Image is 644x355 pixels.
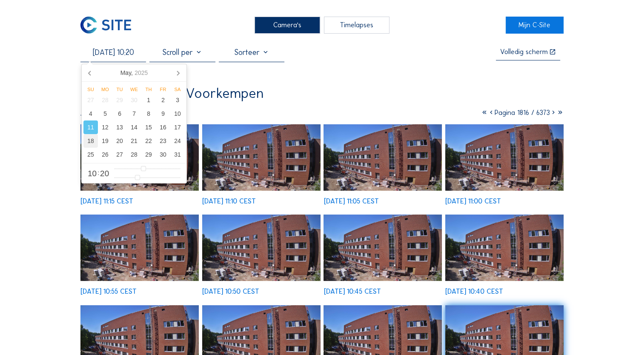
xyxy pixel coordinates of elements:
[83,148,98,161] div: 25
[97,170,99,176] span: :
[156,134,170,148] div: 23
[80,17,131,34] img: C-SITE Logo
[141,87,156,92] div: Th
[156,148,170,161] div: 30
[83,87,98,92] div: Su
[156,87,170,92] div: Fr
[80,86,263,100] div: Ibens / Malle AZ Voorkempen
[112,134,127,148] div: 20
[170,134,185,148] div: 24
[156,107,170,120] div: 9
[324,17,389,34] div: Timelapses
[500,49,548,56] div: Volledig scherm
[98,87,112,92] div: Mo
[98,93,112,107] div: 28
[98,148,112,161] div: 26
[80,17,138,34] a: C-SITE Logo
[80,107,152,117] div: Camera 1
[98,107,112,120] div: 5
[170,87,185,92] div: Sa
[112,93,127,107] div: 29
[170,107,185,120] div: 10
[141,107,156,120] div: 8
[127,107,141,120] div: 7
[255,17,320,34] div: Camera's
[112,87,127,92] div: Tu
[445,288,503,295] div: [DATE] 10:40 CEST
[127,134,141,148] div: 21
[202,124,321,191] img: image_50643615
[112,107,127,120] div: 6
[495,109,550,117] span: Pagina 1816 / 6373
[170,120,185,134] div: 17
[98,134,112,148] div: 19
[83,107,98,120] div: 4
[445,215,564,281] img: image_50643347
[170,93,185,107] div: 3
[80,48,146,57] input: Zoek op datum 󰅀
[323,198,378,205] div: [DATE] 11:05 CEST
[112,120,127,134] div: 13
[506,17,564,34] a: Mijn C-Site
[127,148,141,161] div: 28
[83,134,98,148] div: 18
[83,93,98,107] div: 27
[135,69,148,76] i: 2025
[127,120,141,134] div: 14
[80,215,199,281] img: image_50643442
[323,124,442,191] img: image_50643581
[445,198,501,205] div: [DATE] 11:00 CEST
[170,148,185,161] div: 31
[445,124,564,191] img: image_50643459
[202,215,321,281] img: image_50643406
[80,124,199,191] img: image_50643646
[88,169,97,177] span: 10
[202,288,259,295] div: [DATE] 10:50 CEST
[156,93,170,107] div: 2
[98,120,112,134] div: 12
[80,198,133,205] div: [DATE] 11:15 CEST
[156,120,170,134] div: 16
[141,93,156,107] div: 1
[127,93,141,107] div: 30
[117,66,152,80] div: May,
[202,198,256,205] div: [DATE] 11:10 CEST
[141,134,156,148] div: 22
[80,288,137,295] div: [DATE] 10:55 CEST
[100,169,109,177] span: 20
[141,148,156,161] div: 29
[83,120,98,134] div: 11
[112,148,127,161] div: 27
[141,120,156,134] div: 15
[127,87,141,92] div: We
[323,215,442,281] img: image_50643375
[323,288,381,295] div: [DATE] 10:45 CEST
